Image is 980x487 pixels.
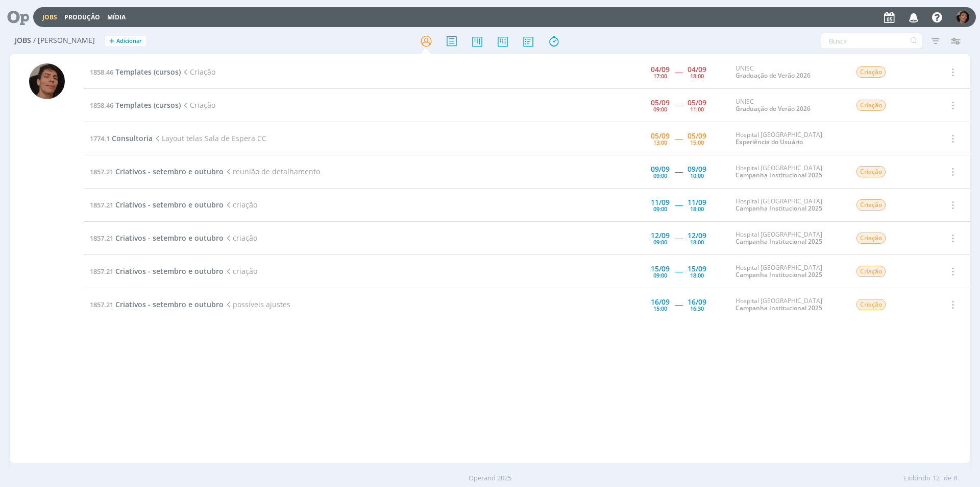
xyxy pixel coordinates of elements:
[115,200,224,210] span: Criativos - setembro e outubro
[688,298,706,306] div: 16/09
[690,206,704,212] div: 18:00
[90,67,113,77] span: 1858.46
[90,200,224,210] a: 1857.21Criativos - setembro e outubro
[90,266,224,276] a: 1857.21Criativos - setembro e outubro
[957,11,969,24] img: P
[736,304,822,312] a: Campanha Institucional 2025
[653,140,667,145] div: 13:00
[181,100,215,110] span: Criação
[690,272,704,278] div: 18:00
[651,298,670,306] div: 16/09
[651,132,670,140] div: 05/09
[115,67,181,77] span: Templates (cursos)
[115,266,224,276] span: Criativos - setembro e outubro
[651,99,670,106] div: 05/09
[90,167,113,176] span: 1857.21
[956,8,970,26] button: P
[90,300,113,309] span: 1857.21
[736,131,841,146] div: Hospital [GEOGRAPHIC_DATA]
[675,233,682,243] span: -----
[736,231,841,246] div: Hospital [GEOGRAPHIC_DATA]
[675,67,682,77] span: -----
[856,199,886,211] span: Criação
[224,167,320,176] span: reunião de detalhamento
[653,272,667,278] div: 09:00
[33,36,95,45] span: / [PERSON_NAME]
[736,198,841,213] div: Hospital [GEOGRAPHIC_DATA]
[675,100,682,110] span: -----
[105,36,146,47] button: +Adicionar
[653,306,667,311] div: 15:00
[821,33,922,49] input: Busca
[690,106,704,112] div: 11:00
[675,266,682,276] span: -----
[153,133,266,143] span: Layout telas Sala de Espera CC
[675,167,682,176] span: -----
[116,38,142,44] span: Adicionar
[90,299,224,309] a: 1857.21Criativos - setembro e outubro
[15,36,31,45] span: Jobs
[653,173,667,178] div: 09:00
[690,239,704,245] div: 18:00
[736,270,822,279] a: Campanha Institucional 2025
[90,133,153,143] a: 1774.1Consultoria
[90,200,113,210] span: 1857.21
[653,106,667,112] div: 09:00
[224,299,290,309] span: possíveis ajustes
[856,166,886,177] span: Criação
[90,67,181,77] a: 1858.46Templates (cursos)
[109,36,114,47] span: +
[90,167,224,176] a: 1857.21Criativos - setembro e outubro
[690,306,704,311] div: 16:30
[64,13,100,21] a: Produção
[736,204,822,213] a: Campanha Institucional 2025
[688,265,706,272] div: 15/09
[736,171,822,179] a: Campanha Institucional 2025
[181,67,215,77] span: Criação
[856,100,886,111] span: Criação
[690,173,704,178] div: 10:00
[856,266,886,277] span: Criação
[736,297,841,312] div: Hospital [GEOGRAPHIC_DATA]
[675,133,682,143] span: -----
[115,167,224,176] span: Criativos - setembro e outubro
[42,13,57,21] a: Jobs
[933,473,940,483] span: 12
[29,63,65,99] img: P
[653,73,667,79] div: 17:00
[736,71,811,80] a: Graduação de Verão 2026
[688,132,706,140] div: 05/09
[224,266,257,276] span: criação
[224,200,257,210] span: criação
[115,299,224,309] span: Criativos - setembro e outubro
[736,137,803,146] a: Experiência do Usuário
[688,232,706,239] div: 12/09
[651,66,670,73] div: 04/09
[736,237,822,246] a: Campanha Institucional 2025
[856,299,886,310] span: Criação
[904,473,930,483] span: Exibindo
[61,13,103,21] button: Produção
[651,232,670,239] div: 12/09
[651,166,670,173] div: 09/09
[224,233,257,243] span: criação
[736,264,841,279] div: Hospital [GEOGRAPHIC_DATA]
[104,13,129,21] button: Mídia
[944,473,951,483] span: de
[675,299,682,309] span: -----
[651,199,670,206] div: 11/09
[90,100,181,110] a: 1858.46Templates (cursos)
[953,473,957,483] span: 8
[675,200,682,210] span: -----
[690,140,704,145] div: 15:00
[653,206,667,212] div: 09:00
[107,13,126,21] a: Mídia
[39,13,60,21] button: Jobs
[90,234,113,243] span: 1857.21
[653,239,667,245] div: 09:00
[688,199,706,206] div: 11/09
[90,267,113,276] span: 1857.21
[856,233,886,244] span: Criação
[90,134,110,143] span: 1774.1
[115,100,181,110] span: Templates (cursos)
